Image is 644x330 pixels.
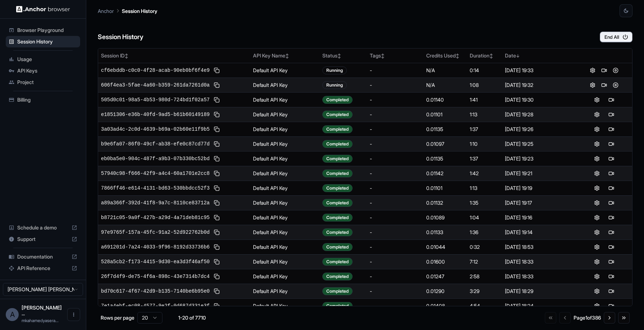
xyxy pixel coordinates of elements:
div: Schedule a demo [6,222,80,233]
div: Running [322,81,347,89]
div: [DATE] 19:14 [505,229,573,236]
div: - [370,140,420,148]
div: [DATE] 19:33 [505,67,573,74]
div: [DATE] 19:26 [505,126,573,133]
span: Session History [17,38,77,45]
span: ↕ [489,53,493,59]
div: Tags [370,52,420,59]
div: API Reference [6,262,80,274]
div: A [6,308,19,321]
span: 505d0c01-98a5-4b53-980d-724bd1f02a57 [101,96,210,103]
div: [DATE] 18:29 [505,288,573,295]
div: 2:58 [470,273,499,280]
div: Completed [322,169,353,177]
div: Completed [322,273,353,280]
div: 1:13 [470,185,499,192]
div: - [370,258,420,265]
div: 0:14 [470,67,499,74]
div: [DATE] 19:32 [505,82,573,89]
span: Usage [17,56,77,63]
div: Browser Playground [6,24,80,36]
div: 0.01408 [426,302,464,310]
td: Default API Key [250,136,319,151]
td: Default API Key [250,166,319,181]
td: Default API Key [250,298,319,313]
div: 0.01044 [426,243,464,251]
span: ↕ [456,53,459,59]
div: 4:54 [470,302,499,310]
div: - [370,229,420,236]
div: [DATE] 19:16 [505,214,573,221]
div: Completed [322,184,353,192]
div: - [370,111,420,118]
span: 7866ff46-e614-4131-bd63-530bbdcc52f3 [101,185,210,192]
div: Completed [322,302,353,310]
span: 3a03ad4c-2c0d-4639-b69a-02b60e11f9b5 [101,126,210,133]
div: - [370,96,420,103]
span: ↕ [381,53,385,59]
td: Default API Key [250,78,319,92]
div: 0.01135 [426,126,464,133]
span: a89a366f-392d-41f8-9a7c-8110ce83712a [101,199,210,206]
div: Usage [6,54,80,65]
div: 0:32 [470,243,499,251]
div: 0.01140 [426,96,464,103]
div: 1:42 [470,170,499,177]
img: Anchor Logo [16,6,70,13]
span: e1851306-e36b-40fd-9ad5-b61b60149189 [101,111,210,118]
span: eb0ba5e0-904c-487f-a9b3-07b330bc52bd [101,155,210,162]
div: 0.01600 [426,258,464,265]
div: [DATE] 19:17 [505,199,573,206]
div: [DATE] 18:24 [505,302,573,310]
div: Support [6,233,80,245]
div: - [370,82,420,89]
span: Billing [17,96,77,103]
div: 0.01290 [426,288,464,295]
div: Credits Used [426,52,464,59]
div: Status [322,52,364,59]
td: Default API Key [250,240,319,254]
td: Default API Key [250,254,319,269]
span: b9e6fa07-86f0-49cf-ab38-efe0c87cd77d [101,140,210,148]
div: 1:13 [470,111,499,118]
div: 0.01247 [426,273,464,280]
div: Completed [322,140,353,148]
div: - [370,199,420,206]
td: Default API Key [250,181,319,195]
div: 1:04 [470,214,499,221]
div: Completed [322,228,353,236]
div: 0.01089 [426,214,464,221]
td: Default API Key [250,122,319,136]
div: 1:37 [470,155,499,162]
div: - [370,155,420,162]
td: Default API Key [250,195,319,210]
div: - [370,67,420,74]
span: API Reference [17,265,69,272]
div: - [370,126,420,133]
div: - [370,273,420,280]
div: Completed [322,111,353,118]
span: bd70c617-4f67-42d9-b135-7140be6b95e0 [101,288,210,295]
td: Default API Key [250,210,319,225]
div: 0.01133 [426,229,464,236]
div: API Key Name [253,52,317,59]
p: Rows per page [101,314,134,321]
div: 1:36 [470,229,499,236]
div: Duration [470,52,499,59]
button: Open menu [67,308,80,321]
div: Date [505,52,573,59]
span: ↕ [337,53,341,59]
span: Project [17,79,77,86]
div: Session ID [101,52,247,59]
div: 1:37 [470,126,499,133]
span: mkahamedyaserarafath@gmail.com [22,318,59,323]
button: End All [600,32,632,42]
div: Completed [322,258,353,266]
td: Default API Key [250,269,319,284]
span: API Keys [17,67,77,74]
div: Project [6,76,80,88]
div: [DATE] 19:25 [505,140,573,148]
div: Completed [322,96,353,104]
span: 97e9765f-157a-45fc-91a2-52d922762b0d [101,229,210,236]
span: ↓ [516,53,520,59]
